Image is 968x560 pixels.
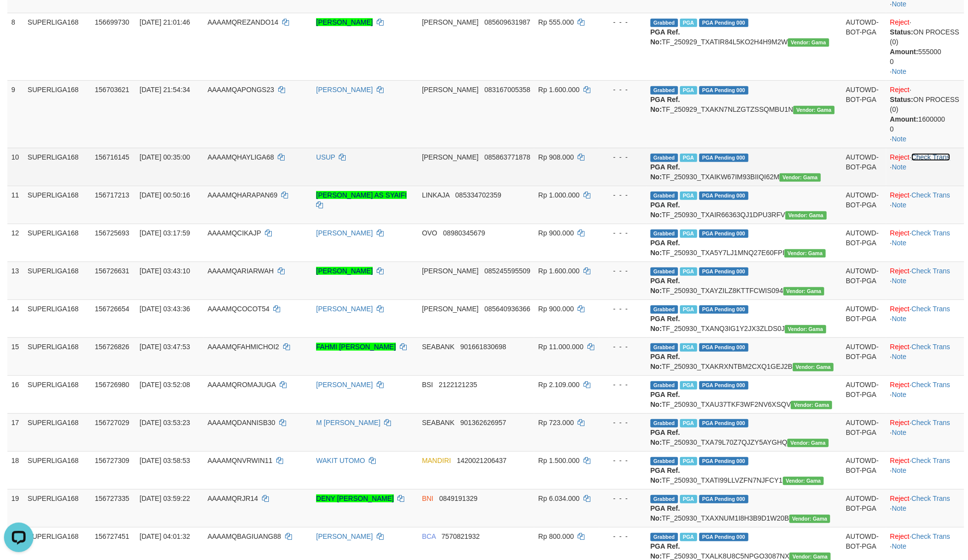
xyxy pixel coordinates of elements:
[538,532,574,540] span: Rp 800.000
[892,135,906,143] a: Note
[783,477,824,485] span: Vendor URL: https://trx31.1velocity.biz
[892,504,906,512] a: Note
[784,249,826,258] span: Vendor URL: https://trx31.1velocity.biz
[892,353,906,361] a: Note
[603,456,643,465] div: - - -
[316,419,381,427] a: M [PERSON_NAME]
[680,457,697,465] span: Marked by aafromsomean
[439,494,478,502] span: Copy 0849191329 to clipboard
[316,494,394,502] a: DENY [PERSON_NAME]
[890,532,910,540] a: Reject
[24,337,91,375] td: SUPERLIGA168
[890,153,910,161] a: Reject
[788,38,829,47] span: Vendor URL: https://trx31.1velocity.biz
[603,304,643,314] div: - - -
[890,267,910,275] a: Reject
[886,375,964,413] td: · ·
[680,305,697,314] span: Marked by aafchhiseyha
[892,163,906,171] a: Note
[7,80,24,148] td: 9
[484,153,530,161] span: Copy 085863771878 to clipboard
[892,542,906,550] a: Note
[422,457,451,464] span: MANDIRI
[911,419,950,427] a: Check Trans
[911,153,950,161] a: Check Trans
[484,267,530,275] span: Copy 085245595509 to clipboard
[650,343,678,352] span: Grabbed
[24,299,91,337] td: SUPERLIGA168
[646,224,842,262] td: TF_250930_TXA5Y7LJ1MNQ27E60FPI
[316,381,373,389] a: [PERSON_NAME]
[140,18,190,26] span: [DATE] 21:01:46
[650,495,678,503] span: Grabbed
[793,363,834,371] span: Vendor URL: https://trx31.1velocity.biz
[911,343,950,351] a: Check Trans
[650,277,680,295] b: PGA Ref. No:
[646,489,842,527] td: TF_250930_TXAXNUM1I8H3B9D1W20B
[699,192,748,200] span: PGA Pending
[7,451,24,489] td: 18
[890,457,910,464] a: Reject
[207,229,261,237] span: AAAAMQCIKAJP
[140,305,190,313] span: [DATE] 03:43:36
[24,451,91,489] td: SUPERLIGA168
[422,229,437,237] span: OVO
[207,343,279,351] span: AAAAMQFAHMICHOI2
[484,305,530,313] span: Copy 085640936366 to clipboard
[842,337,886,375] td: AUTOWD-BOT-PGA
[316,153,335,161] a: USUP
[646,375,842,413] td: TF_250930_TXAU37TKF3WF2NV6XSQV
[422,86,479,94] span: [PERSON_NAME]
[24,262,91,299] td: SUPERLIGA168
[95,18,129,26] span: 156699730
[892,391,906,398] a: Note
[422,494,433,502] span: BNI
[646,413,842,451] td: TF_250930_TXA79L70Z7QJZY5AYGHQ
[95,381,129,389] span: 156726980
[783,287,825,296] span: Vendor URL: https://trx31.1velocity.biz
[650,267,678,276] span: Grabbed
[140,457,190,464] span: [DATE] 03:58:53
[842,262,886,299] td: AUTOWD-BOT-PGA
[699,19,748,27] span: PGA Pending
[886,489,964,527] td: · ·
[460,419,506,427] span: Copy 901362626957 to clipboard
[538,381,580,389] span: Rp 2.109.000
[650,542,680,560] b: PGA Ref. No:
[538,305,574,313] span: Rp 900.000
[650,381,678,390] span: Grabbed
[650,315,680,332] b: PGA Ref. No:
[603,380,643,390] div: - - -
[603,17,643,27] div: - - -
[24,413,91,451] td: SUPERLIGA168
[911,191,950,199] a: Check Trans
[699,230,748,238] span: PGA Pending
[646,337,842,375] td: TF_250930_TXAKRXNTBM2CXQ1GEJ2B
[699,267,748,276] span: PGA Pending
[892,67,906,75] a: Note
[207,419,275,427] span: AAAAMQDANNISB30
[95,153,129,161] span: 156716145
[24,186,91,224] td: SUPERLIGA168
[911,267,950,275] a: Check Trans
[680,267,697,276] span: Marked by aafchhiseyha
[646,80,842,148] td: TF_250929_TXAKN7NLZGTZSSQMBU1N
[842,375,886,413] td: AUTOWD-BOT-PGA
[680,381,697,390] span: Marked by aafromsomean
[460,343,506,351] span: Copy 901661830698 to clipboard
[650,28,680,46] b: PGA Ref. No:
[892,428,906,436] a: Note
[911,457,950,464] a: Check Trans
[95,86,129,94] span: 156703621
[457,457,507,464] span: Copy 1420021206437 to clipboard
[95,229,129,237] span: 156725693
[886,13,964,80] td: · ·
[316,18,373,26] a: [PERSON_NAME]
[890,27,960,66] div: ON PROCESS (0) 555000 0
[95,191,129,199] span: 156717213
[646,262,842,299] td: TF_250930_TXAYZILZ8KTTFCWIS094
[680,533,697,541] span: Marked by aafchoeunmanni
[680,230,697,238] span: Marked by aafnonsreyleab
[650,239,680,257] b: PGA Ref. No:
[422,18,479,26] span: [PERSON_NAME]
